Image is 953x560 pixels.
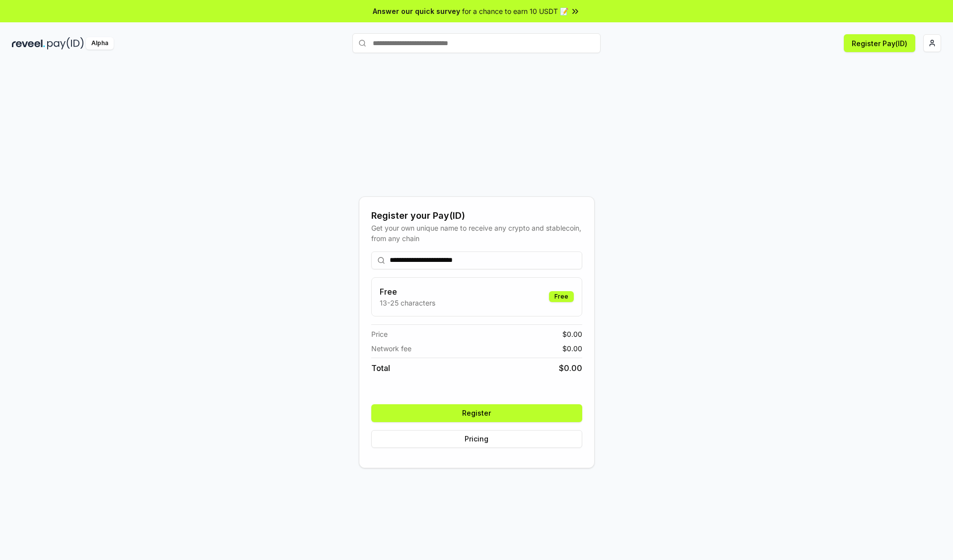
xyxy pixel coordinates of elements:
[380,286,435,298] h3: Free
[549,291,574,302] div: Free
[380,298,435,308] p: 13-25 characters
[562,329,582,339] span: $ 0.00
[86,37,114,50] div: Alpha
[371,329,388,339] span: Price
[844,34,915,52] button: Register Pay(ID)
[371,404,582,422] button: Register
[373,6,460,16] span: Answer our quick survey
[371,209,582,223] div: Register your Pay(ID)
[12,37,45,50] img: reveel_dark
[462,6,568,16] span: for a chance to earn 10 USDT 📝
[371,362,390,374] span: Total
[371,343,411,354] span: Network fee
[47,37,84,50] img: pay_id
[371,223,582,244] div: Get your own unique name to receive any crypto and stablecoin, from any chain
[562,343,582,354] span: $ 0.00
[371,430,582,448] button: Pricing
[559,362,582,374] span: $ 0.00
